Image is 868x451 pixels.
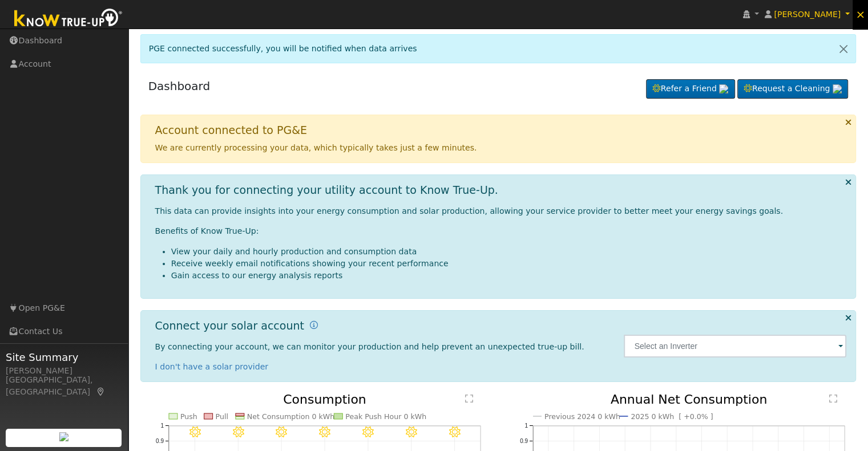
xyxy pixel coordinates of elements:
a: Close [831,35,855,63]
text: Previous 2024 0 kWh [544,412,620,421]
i: 8/17 - Clear [406,426,417,438]
text:  [465,394,473,403]
i: 8/18 - Clear [449,426,461,438]
i: 8/14 - Clear [276,426,287,438]
img: retrieve [719,84,728,94]
text: 0.9 [156,438,164,444]
i: 8/12 - Clear [189,426,200,438]
li: View your daily and hourly production and consumption data [171,246,847,258]
p: Benefits of Know True-Up: [155,225,847,237]
h1: Connect your solar account [155,319,304,332]
text:  [829,394,837,403]
span: Site Summary [6,350,122,365]
a: Refer a Friend [646,79,735,99]
h1: Account connected to PG&E [155,124,307,137]
text: Pull [215,412,228,421]
text: 1 [160,422,164,429]
a: Request a Cleaning [737,79,848,99]
text: 2025 0 kWh [ +0.0% ] [631,412,713,421]
img: retrieve [833,84,842,94]
a: Dashboard [148,79,211,93]
text: Push [180,412,197,421]
text: 1 [524,422,528,429]
div: [GEOGRAPHIC_DATA], [GEOGRAPHIC_DATA] [6,374,122,398]
i: 8/15 - Clear [319,426,330,438]
img: Know True-Up [9,6,128,32]
h1: Thank you for connecting your utility account to Know True-Up. [155,184,498,197]
text: 0.9 [520,438,528,444]
text: Annual Net Consumption [611,392,768,407]
span: × [855,7,865,21]
div: PGE connected successfully, you will be notified when data arrives [140,34,857,63]
a: Map [96,387,106,396]
div: [PERSON_NAME] [6,365,122,377]
span: By connecting your account, we can monitor your production and help prevent an unexpected true-up... [155,342,584,351]
i: 8/16 - Clear [362,426,374,438]
text: Consumption [283,392,366,407]
text: Net Consumption 0 kWh [247,412,334,421]
span: We are currently processing your data, which typically takes just a few minutes. [155,143,477,152]
li: Receive weekly email notifications showing your recent performance [171,258,847,270]
span: [PERSON_NAME] [774,10,841,19]
span: This data can provide insights into your energy consumption and solar production, allowing your s... [155,206,783,216]
a: I don't have a solar provider [155,362,269,371]
input: Select an Inverter [624,335,846,357]
li: Gain access to our energy analysis reports [171,270,847,282]
i: 8/13 - Clear [232,426,244,438]
img: retrieve [59,432,68,441]
text: Peak Push Hour 0 kWh [345,412,426,421]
